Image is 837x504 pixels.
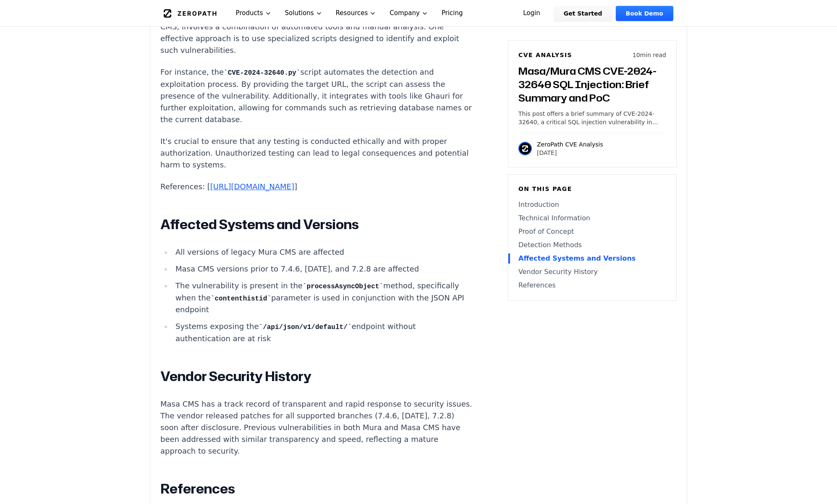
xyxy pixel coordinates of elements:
img: ZeroPath CVE Analysis [518,142,532,155]
li: Masa CMS versions prior to 7.4.6, [DATE], and 7.2.8 are affected [172,263,473,275]
p: ZeroPath CVE Analysis [537,140,603,149]
a: Detection Methods [518,240,666,250]
h3: Masa/Mura CMS CVE-2024-32640 SQL Injection: Brief Summary and PoC [518,64,666,104]
p: Masa CMS has a track record of transparent and rapid response to security issues. The vendor rele... [160,398,473,457]
code: CVE-2024-32640.py [224,69,300,77]
a: [URL][DOMAIN_NAME] [210,182,294,191]
h2: Affected Systems and Versions [160,216,473,233]
p: [DATE] [537,149,603,157]
a: Proof of Concept [518,227,666,237]
p: For instance, the script automates the detection and exploitation process. By providing the targe... [160,66,473,125]
p: References: [ ] [160,181,473,193]
a: References [518,280,666,290]
a: Affected Systems and Versions [518,253,666,264]
li: Systems exposing the endpoint without authentication are at risk [172,321,473,345]
p: This post offers a brief summary of CVE-2024-32640, a critical SQL injection vulnerability in Mas... [518,110,666,126]
h6: CVE Analysis [518,51,572,59]
a: Book Demo [616,6,673,21]
h6: On this page [518,185,666,193]
h2: Vendor Security History [160,368,473,385]
p: Detecting SQL injection vulnerabilities, such as CVE-2024-32640 in Mura/Masa CMS, involves a comb... [160,9,473,56]
a: Introduction [518,200,666,210]
a: Login [513,6,550,21]
a: Vendor Security History [518,267,666,277]
a: Technical Information [518,213,666,223]
li: The vulnerability is present in the method, specifically when the parameter is used in conjunctio... [172,280,473,316]
code: contenthistid [211,295,271,303]
p: 10 min read [633,51,666,59]
code: processAsyncObject [303,283,383,290]
p: It's crucial to ensure that any testing is conducted ethically and with proper authorization. Una... [160,136,473,171]
code: /api/json/v1/default/ [259,324,352,331]
a: Get Started [554,6,612,21]
h2: References [160,480,473,497]
li: All versions of legacy Mura CMS are affected [172,246,473,258]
